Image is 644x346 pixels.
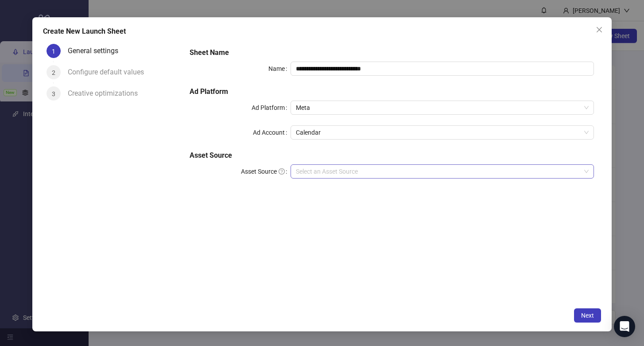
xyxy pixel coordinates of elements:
span: Meta [296,101,589,114]
div: General settings [68,44,125,58]
div: Create New Launch Sheet [43,26,601,37]
button: Close [592,23,606,37]
span: Calendar [296,126,589,139]
button: Next [574,308,601,323]
label: Name [268,62,291,76]
label: Asset Source [241,164,291,179]
label: Ad Platform [252,101,291,115]
h5: Sheet Name [190,47,594,58]
input: Name [291,62,594,76]
span: 2 [52,69,55,76]
span: 3 [52,90,55,97]
span: 1 [52,48,55,55]
label: Ad Account [253,125,291,140]
span: Next [581,312,594,319]
div: Configure default values [68,65,151,79]
div: Open Intercom Messenger [614,316,635,337]
h5: Ad Platform [190,86,594,97]
div: Creative optimizations [68,86,145,101]
span: close [596,26,603,33]
span: question-circle [279,168,285,175]
h5: Asset Source [190,150,594,161]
